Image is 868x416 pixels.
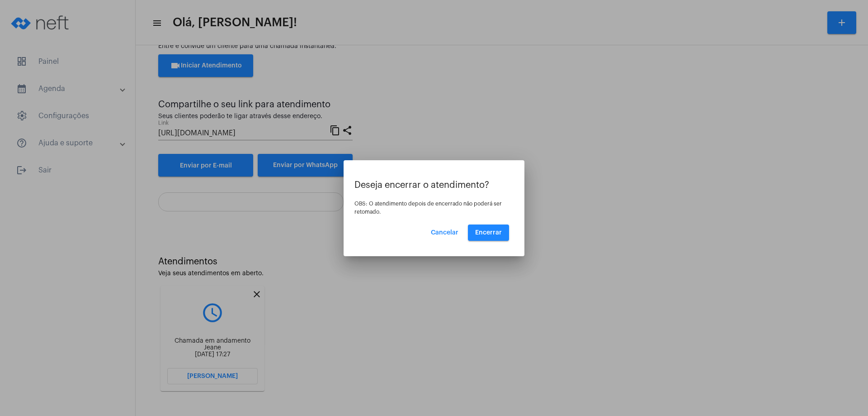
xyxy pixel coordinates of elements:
span: Cancelar [431,230,458,236]
span: OBS: O atendimento depois de encerrado não poderá ser retomado. [354,201,502,215]
button: Cancelar [424,225,466,241]
p: Deseja encerrar o atendimento? [354,180,514,190]
button: Encerrar [468,225,509,241]
span: Encerrar [475,230,502,236]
